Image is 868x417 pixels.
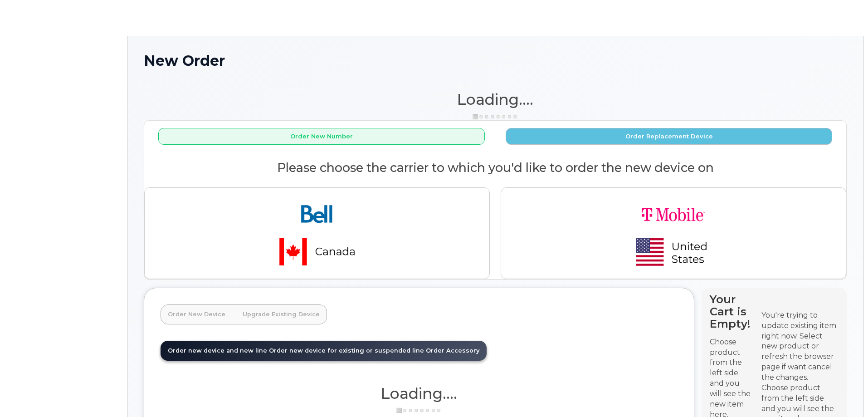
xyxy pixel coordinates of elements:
[610,195,737,271] img: t-mobile-78392d334a420d5b7f0e63d4fa81f6287a21d394dc80d677554bb55bbab1186f.png
[144,53,847,69] h1: New Order
[426,347,479,354] span: Order Accessory
[168,347,267,354] span: Order new device and new line
[254,195,380,271] img: bell-18aeeabaf521bd2b78f928a02ee3b89e57356879d39bd386a17a7cccf8069aed.png
[144,91,847,108] h1: Loading....
[269,347,424,354] span: Order new device for existing or suspended line
[396,407,442,414] img: ajax-loader-3a6953c30dc77f0bf724df975f13086db4f4c1262e45940f03d1251963f1bf2e.gif
[710,293,753,330] h4: Your Cart is Empty!
[161,304,233,324] a: Order New Device
[235,304,327,324] a: Upgrade Existing Device
[761,310,839,383] div: You're trying to update existing item right now. Select new product or refresh the browser page i...
[144,161,846,175] h2: Please choose the carrier to which you'd like to order the new device on
[506,128,832,145] button: Order Replacement Device
[158,128,485,145] button: Order New Number
[473,113,518,120] img: ajax-loader-3a6953c30dc77f0bf724df975f13086db4f4c1262e45940f03d1251963f1bf2e.gif
[161,385,678,402] h1: Loading....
